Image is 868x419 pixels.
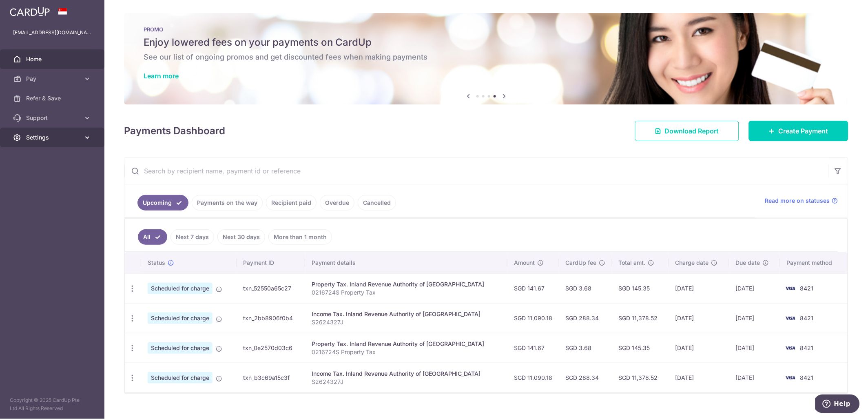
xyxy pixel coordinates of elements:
[237,252,305,273] th: Payment ID
[782,343,799,353] img: Bank Card
[612,363,669,392] td: SGD 11,378.52
[507,303,559,333] td: SGD 11,090.18
[144,72,179,80] a: Learn more
[800,285,814,292] span: 8421
[148,259,165,267] span: Status
[729,273,780,303] td: [DATE]
[780,252,848,273] th: Payment method
[559,273,612,303] td: SGD 3.68
[144,26,829,33] p: PROMO
[148,283,213,294] span: Scheduled for charge
[312,288,501,297] p: 0216724S Property Tax
[800,344,814,351] span: 8421
[782,284,799,293] img: Bank Card
[749,121,848,141] a: Create Payment
[729,303,780,333] td: [DATE]
[192,195,263,211] a: Payments on the way
[237,303,305,333] td: txn_2bb8906f0b4
[559,333,612,363] td: SGD 3.68
[26,55,80,63] span: Home
[736,259,760,267] span: Due date
[237,333,305,363] td: txn_0e2570d03c6
[612,333,669,363] td: SGD 145.35
[507,273,559,303] td: SGD 141.67
[170,229,214,245] a: Next 7 days
[765,197,838,205] a: Read more on statuses
[612,303,669,333] td: SGD 11,378.52
[26,75,80,83] span: Pay
[358,195,396,211] a: Cancelled
[312,318,501,326] p: S2624327J
[815,395,860,415] iframe: Opens a widget where you can find more information
[312,348,501,356] p: 0216724S Property Tax
[217,229,265,245] a: Next 30 days
[312,280,501,288] div: Property Tax. Inland Revenue Authority of [GEOGRAPHIC_DATA]
[312,310,501,318] div: Income Tax. Inland Revenue Authority of [GEOGRAPHIC_DATA]
[669,333,729,363] td: [DATE]
[559,363,612,392] td: SGD 288.34
[507,363,559,392] td: SGD 11,090.18
[148,342,213,354] span: Scheduled for charge
[320,195,354,211] a: Overdue
[148,313,213,324] span: Scheduled for charge
[675,259,709,267] span: Charge date
[514,259,535,267] span: Amount
[800,315,814,321] span: 8421
[124,158,828,184] input: Search by recipient name, payment id or reference
[26,133,80,142] span: Settings
[559,303,612,333] td: SGD 288.34
[26,114,80,122] span: Support
[305,252,507,273] th: Payment details
[124,13,848,104] img: Latest Promos banner
[665,126,719,136] span: Download Report
[237,363,305,392] td: txn_b3c69a15c3f
[612,273,669,303] td: SGD 145.35
[635,121,739,141] a: Download Report
[237,273,305,303] td: txn_52550a65c27
[312,340,501,348] div: Property Tax. Inland Revenue Authority of [GEOGRAPHIC_DATA]
[148,372,213,384] span: Scheduled for charge
[137,195,188,211] a: Upcoming
[669,303,729,333] td: [DATE]
[144,36,829,49] h5: Enjoy lowered fees on your payments on CardUp
[565,259,596,267] span: CardUp fee
[669,363,729,392] td: [DATE]
[782,373,799,383] img: Bank Card
[13,29,91,37] p: [EMAIL_ADDRESS][DOMAIN_NAME]
[765,197,830,205] span: Read more on statuses
[800,374,814,381] span: 8421
[729,333,780,363] td: [DATE]
[312,370,501,378] div: Income Tax. Inland Revenue Authority of [GEOGRAPHIC_DATA]
[779,126,828,136] span: Create Payment
[26,94,80,102] span: Refer & Save
[782,313,799,323] img: Bank Card
[312,378,501,386] p: S2624327J
[144,52,829,62] h6: See our list of ongoing promos and get discounted fees when making payments
[138,229,167,245] a: All
[124,124,225,138] h4: Payments Dashboard
[669,273,729,303] td: [DATE]
[507,333,559,363] td: SGD 141.67
[729,363,780,392] td: [DATE]
[266,195,317,211] a: Recipient paid
[10,7,50,16] img: CardUp
[618,259,645,267] span: Total amt.
[268,229,332,245] a: More than 1 month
